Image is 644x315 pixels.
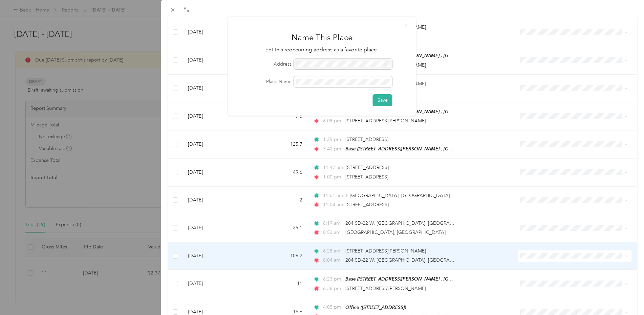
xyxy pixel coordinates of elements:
span: [STREET_ADDRESS] [346,202,389,208]
span: Base ([STREET_ADDRESS][PERSON_NAME] , [GEOGRAPHIC_DATA], [GEOGRAPHIC_DATA]) [345,276,542,282]
span: 6:28 am [323,247,342,255]
span: [STREET_ADDRESS] [345,174,388,180]
td: [DATE] [183,270,249,298]
span: Base ([STREET_ADDRESS][PERSON_NAME] , [GEOGRAPHIC_DATA], [GEOGRAPHIC_DATA]) [345,146,542,152]
td: 49.6 [249,159,308,186]
td: [DATE] [183,102,249,130]
span: [STREET_ADDRESS][PERSON_NAME] [345,118,426,124]
label: Place Name [238,78,292,85]
td: [DATE] [183,159,249,186]
span: 6:23 pm [323,275,342,283]
span: [GEOGRAPHIC_DATA], [GEOGRAPHIC_DATA] [345,229,446,235]
td: [DATE] [183,187,249,214]
td: [DATE] [183,18,249,46]
span: 8:19 am [323,220,342,227]
td: 106.2 [249,242,308,270]
span: [STREET_ADDRESS][PERSON_NAME] [345,248,426,254]
td: 7.5 [249,102,308,130]
span: 3:42 pm [323,145,342,153]
td: 125.7 [249,130,308,159]
span: 11:47 am [323,164,343,171]
td: [DATE] [183,242,249,270]
span: E [GEOGRAPHIC_DATA], [GEOGRAPHIC_DATA] [346,193,450,198]
td: [DATE] [183,75,249,102]
span: 4:05 pm [323,304,342,311]
td: 35.1 [249,214,308,242]
td: [DATE] [183,214,249,242]
span: 8:04 am [323,257,342,264]
span: 6:08 pm [323,117,342,125]
span: 6:38 pm [323,285,342,292]
iframe: Everlance-gr Chat Button Frame [606,277,644,315]
button: Save [373,94,392,106]
span: 11:01 am [323,192,343,199]
span: [STREET_ADDRESS] [346,165,389,170]
h1: Name This Place [238,29,407,46]
span: Office ([STREET_ADDRESS]) [345,305,406,310]
span: [STREET_ADDRESS] [345,137,388,142]
span: 8:53 am [323,229,342,236]
span: 11:04 am [323,201,343,209]
span: 1:00 pm [323,173,342,181]
span: 204 SD-22 W, [GEOGRAPHIC_DATA], [GEOGRAPHIC_DATA] [345,257,477,263]
p: Set this reoccurring address as a favorite place: [238,46,407,54]
label: Address [238,60,292,68]
td: [DATE] [183,46,249,74]
span: 1:25 pm [323,136,342,143]
span: [STREET_ADDRESS][PERSON_NAME] [345,286,426,291]
td: 11 [249,270,308,298]
td: [DATE] [183,130,249,159]
span: 204 SD-22 W, [GEOGRAPHIC_DATA], [GEOGRAPHIC_DATA] [345,220,477,226]
td: 2 [249,187,308,214]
